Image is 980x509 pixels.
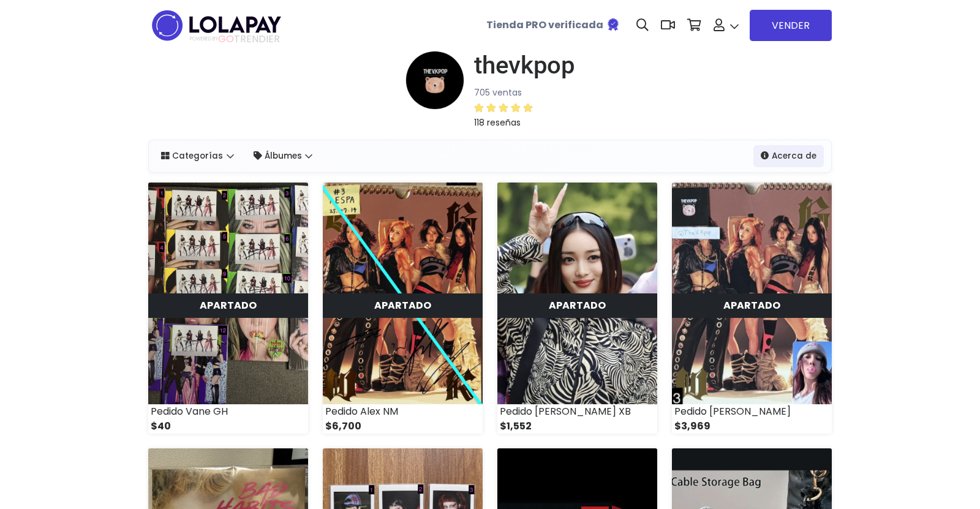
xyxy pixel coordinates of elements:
[218,32,234,46] span: GO
[497,293,657,318] div: Sólo tu puedes verlo en tu tienda
[474,116,521,129] small: 118 reseñas
[672,293,832,318] div: Sólo tu puedes verlo en tu tienda
[148,183,308,404] img: small_1759519011720.jpeg
[474,100,533,115] div: 4.9 / 5
[750,10,832,41] a: VENDER
[154,145,241,167] a: Categorías
[323,293,483,318] div: Sólo tu puedes verlo en tu tienda
[474,100,575,130] a: 118 reseñas
[474,86,522,99] small: 705 ventas
[148,183,308,434] a: APARTADO Pedido Vane GH $40
[672,183,832,434] a: APARTADO Pedido [PERSON_NAME] $3,969
[606,17,620,32] img: Tienda verificada
[148,293,308,318] div: Sólo tu puedes verlo en tu tienda
[497,183,657,404] img: small_1757475563609.png
[148,419,308,434] div: $40
[672,404,832,419] div: Pedido [PERSON_NAME]
[672,183,832,404] img: small_1754889516459.png
[148,6,285,45] img: logo
[323,419,483,434] div: $6,700
[464,51,575,80] a: thevkpop
[474,51,575,80] h1: thevkpop
[246,145,320,167] a: Álbumes
[497,404,657,419] div: Pedido [PERSON_NAME] XB
[753,145,824,167] a: Acerca de
[497,419,657,434] div: $1,552
[190,34,280,45] span: TRENDIER
[497,183,657,434] a: APARTADO Pedido [PERSON_NAME] XB $1,552
[323,183,483,434] a: APARTADO Pedido Alex NM $6,700
[323,404,483,419] div: Pedido Alex NM
[148,404,308,419] div: Pedido Vane GH
[486,18,603,32] b: Tienda PRO verificada
[323,183,483,404] img: small_1759437575310.png
[190,36,218,42] span: POWERED BY
[672,419,832,434] div: $3,969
